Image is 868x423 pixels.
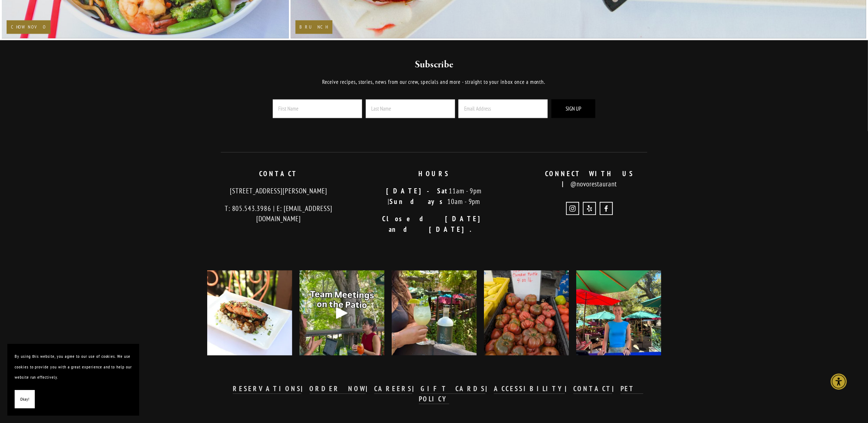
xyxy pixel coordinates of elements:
button: Okay! [15,390,35,409]
span: Sign Up [566,105,581,112]
p: [STREET_ADDRESS][PERSON_NAME] [207,186,350,196]
a: CONTACT [573,384,612,394]
strong: GIFT CARDS [421,384,486,393]
a: GIFT CARDS [421,384,486,394]
a: ACCESSIBILITY [494,384,565,394]
input: First Name [273,99,362,118]
a: RESERVATIONS [233,384,301,394]
strong: ORDER NOW [310,384,366,393]
strong: CONTACT [573,384,612,393]
input: Last Name [366,99,455,118]
a: ORDER NOW [310,384,366,394]
strong: Sundays [390,197,447,206]
p: T: 805.543.3986 | E: [EMAIL_ADDRESS][DOMAIN_NAME] [207,203,350,224]
a: Instagram [566,202,579,215]
a: Novo Restaurant and Lounge [600,202,613,215]
p: @novorestaurant [518,168,661,189]
strong: | [412,384,421,393]
section: Cookie banner [7,344,139,416]
strong: HOURS [419,169,450,178]
strong: | [612,384,621,393]
strong: ACCESSIBILITY [494,384,565,393]
strong: CONTACT [259,169,298,178]
input: Email Address [458,99,548,118]
img: Cherokee Purple tomatoes, known for their deep, dusky-rose color and rich, complex, and sweet fla... [484,256,569,369]
strong: CONNECT WITH US | [545,169,642,189]
a: Yelp [583,202,596,215]
button: Sign Up [551,99,595,118]
p: Receive recipes, stories, news from our crew, specials and more - straight to your inbox once a m... [253,78,615,86]
img: A summer favorite worth savoring: our ginger soy marinated King Salmon with white sticky rice, mi... [207,260,292,366]
strong: | [485,384,494,393]
img: Host Sam is staying cool under the umbrellas on this warm SLO day! ☀️ [576,260,661,366]
a: CAREERS [374,384,412,394]
div: Accessibility Menu [831,374,847,390]
h2: Chow Novo [11,25,46,29]
h2: Subscribe [253,58,615,71]
strong: | [301,384,310,393]
div: Play [333,304,351,322]
img: Did you know that you can add SLO based @tobehonestbev's &quot;Focus&quot; CBD to any of our non-... [392,270,477,355]
strong: RESERVATIONS [233,384,301,393]
h2: Brunch [300,25,328,29]
strong: Closed [DATE] and [DATE]. [382,214,493,234]
span: Okay! [20,394,29,405]
strong: | [366,384,374,393]
strong: [DATE]-Sat [386,186,449,195]
strong: CAREERS [374,384,412,393]
p: By using this website, you agree to our use of cookies. We use cookies to provide you with a grea... [15,351,132,383]
p: 11am - 9pm | 10am - 9pm [362,186,506,207]
strong: | [565,384,573,393]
